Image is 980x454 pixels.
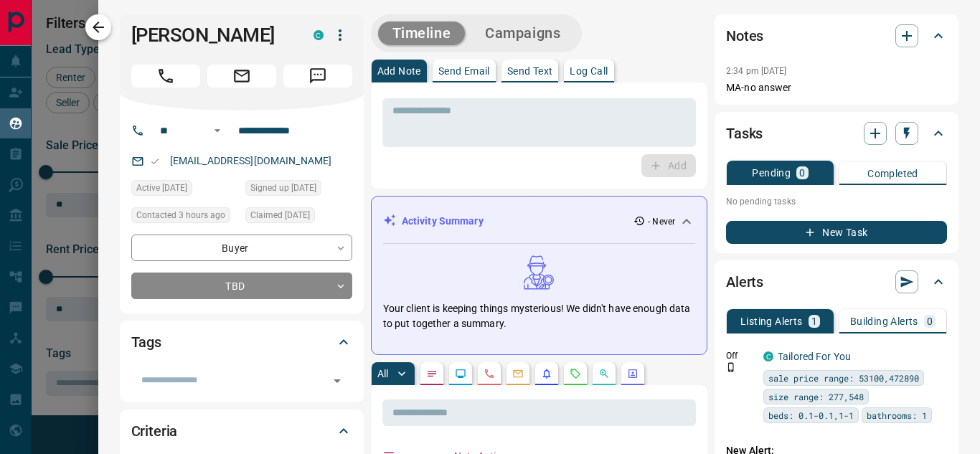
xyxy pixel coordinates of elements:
[402,214,484,229] p: Activity Summary
[484,368,495,379] svg: Calls
[327,371,347,391] button: Open
[131,65,200,88] span: Call
[726,270,763,293] h2: Alerts
[131,180,238,200] div: Mon Mar 25 2024
[250,181,316,195] span: Signed up [DATE]
[383,301,695,331] p: Your client is keeping things mysterious! We didn't have enough data to put together a summary.
[314,30,324,40] div: condos.ca
[245,180,352,200] div: Mon Feb 05 2024
[283,65,352,88] span: Message
[131,325,352,359] div: Tags
[131,235,352,261] div: Buyer
[245,207,352,227] div: Mon Feb 05 2024
[726,191,947,212] p: No pending tasks
[811,316,817,326] p: 1
[570,368,581,379] svg: Requests
[131,273,352,299] div: TBD
[570,66,608,76] p: Log Call
[726,80,947,95] p: MA-no answer
[726,349,755,362] p: Off
[726,221,947,244] button: New Task
[740,316,803,326] p: Listing Alerts
[726,66,787,76] p: 2:34 pm [DATE]
[850,316,918,326] p: Building Alerts
[250,208,310,222] span: Claimed [DATE]
[131,207,238,227] div: Thu Aug 14 2025
[131,331,161,354] h2: Tags
[131,24,292,47] h1: [PERSON_NAME]
[763,351,773,361] div: condos.ca
[598,368,610,379] svg: Opportunities
[627,368,639,379] svg: Agent Actions
[438,66,490,76] p: Send Email
[471,22,575,45] button: Campaigns
[131,414,352,448] div: Criteria
[799,168,805,178] p: 0
[378,22,466,45] button: Timeline
[726,116,947,151] div: Tasks
[768,389,864,404] span: size range: 277,548
[726,265,947,299] div: Alerts
[455,368,466,379] svg: Lead Browsing Activity
[648,215,675,228] p: - Never
[867,408,927,422] span: bathrooms: 1
[377,66,421,76] p: Add Note
[426,368,438,379] svg: Notes
[383,208,695,235] div: Activity Summary- Never
[507,66,553,76] p: Send Text
[726,122,763,145] h2: Tasks
[150,156,160,166] svg: Email Valid
[752,168,791,178] p: Pending
[541,368,552,379] svg: Listing Alerts
[726,362,736,372] svg: Push Notification Only
[207,65,276,88] span: Email
[136,208,225,222] span: Contacted 3 hours ago
[512,368,524,379] svg: Emails
[209,122,226,139] button: Open
[768,408,854,422] span: beds: 0.1-0.1,1-1
[377,369,389,379] p: All
[726,24,763,47] h2: Notes
[867,169,918,179] p: Completed
[136,181,187,195] span: Active [DATE]
[768,371,919,385] span: sale price range: 53100,472890
[778,351,851,362] a: Tailored For You
[131,420,178,443] h2: Criteria
[170,155,332,166] a: [EMAIL_ADDRESS][DOMAIN_NAME]
[927,316,933,326] p: 0
[726,19,947,53] div: Notes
